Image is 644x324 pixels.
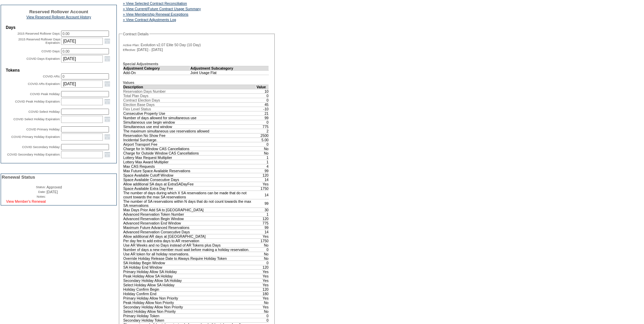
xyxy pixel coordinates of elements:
td: 0 [256,313,269,318]
label: COVID Secondary Holiday Expiration: [7,153,60,156]
td: 14 [256,230,269,234]
td: Override Holiday Release Date to Always Require Holiday Token [123,256,256,260]
td: No [256,243,269,247]
a: Open the calendar popup. [104,133,111,141]
td: Max Days Prior Add SA to [GEOGRAPHIC_DATA] [123,208,256,212]
td: No [256,300,269,305]
a: » View Current/Future Contract Usage Summary [123,7,201,11]
td: 99 [256,168,269,173]
td: Number of days allowed for simultaneous use [123,115,256,120]
td: Space Available Extra Day Fee [123,186,256,191]
span: Reserved Rollover Account [29,9,88,14]
label: COVID Days: [41,50,60,53]
label: COVID ARs: [43,75,60,78]
td: Per day fee to add extra days to AR reservation [123,238,256,243]
td: Advanced Reservation End Window [123,221,256,225]
td: 0 [256,120,269,124]
td: Advanced Reservation Begin Window [123,216,256,221]
td: Secondary Holiday Allow SA Holiday [123,278,256,283]
td: Date: [2,190,46,194]
td: 21 [256,111,269,115]
span: Flex Level Status [123,107,151,111]
a: Open the calendar popup. [104,37,111,45]
b: Special Adjustments [123,62,158,66]
a: Open the calendar popup. [104,115,111,123]
label: COVID Select Holiday: [29,110,60,113]
td: 4 [256,164,269,168]
td: Holiday Confirm Begin [123,287,256,291]
td: No [256,256,269,260]
td: Simultaneous use end window [123,124,256,129]
td: Joint Usage Flat [190,70,269,75]
span: Effective: [123,48,136,52]
td: 1 [256,212,269,216]
td: 775 [256,221,269,225]
label: COVID Secondary Holiday: [22,145,60,149]
span: Evolution v2.07 Elite 50 Day (10 Day) [141,43,201,47]
label: COVID Primary Holiday Expiration: [11,135,60,139]
td: 120 [256,287,269,291]
td: 99 [256,115,269,120]
b: Values [123,80,134,85]
td: Consecutive Property Use [123,111,256,115]
td: Max CAS Requests [123,164,256,168]
td: Secondary Holiday Token [123,318,256,322]
td: 180 [256,291,269,296]
td: Yes [256,274,269,278]
td: Add-On [123,70,190,75]
td: Adjustment Category [123,66,190,70]
td: The maximum simultaneous use reservations allowed [123,129,256,133]
td: Use AR token for all holiday reservations. [123,252,256,256]
a: » View Contract Adjustments Log [123,18,176,22]
td: Advanced Reservation Consecutive Days [123,230,256,234]
td: Select Holiday Allow Non Priority [123,309,256,313]
td: Peak Holiday Allow SA Holiday [123,274,256,278]
a: View Member's Renewal [6,199,46,203]
td: Space Available Cutoff Window [123,173,256,177]
td: 120 [256,173,269,177]
a: Open the calendar popup. [104,98,111,105]
td: Primary Holiday Allow Non Priority [123,296,256,300]
td: 2 [256,129,269,133]
td: Yes [256,305,269,309]
td: Lottery Max Award Multiplier [123,160,256,164]
td: 45 [256,102,269,107]
td: No [256,252,269,256]
td: Charge for In Window CAS Cancellations [123,146,256,151]
td: No [256,151,269,155]
span: Active Plan: [123,43,140,47]
label: 2015 Reserved Rollover Days: [17,32,60,35]
td: 0 [256,247,269,252]
td: Yes [256,269,269,274]
span: Contract Election Days [123,98,160,102]
td: 0 [256,318,269,322]
td: 99 [256,199,269,208]
td: 2500 [256,133,269,138]
td: Holiday Confirm End [123,291,256,296]
td: Yes [256,278,269,283]
td: 120 [256,265,269,269]
td: Allow additional AR days at [GEOGRAPHIC_DATA] [123,234,256,238]
td: 14 [256,191,269,199]
span: Approved [47,185,62,189]
td: Use AR Weeks and no Days instead of AR Tokens plus Days [123,243,256,247]
td: No [256,146,269,151]
label: COVID ARs Expiration: [28,82,60,86]
td: Primary Holiday Token [123,313,256,318]
td: -10 [256,107,269,111]
label: COVID Peak Holiday: [30,92,60,96]
td: Select Holiday Allow SA Holiday [123,283,256,287]
td: SA Holiday Begin Window [123,260,256,265]
td: Charge for Outside Window CAS Cancellations [123,151,256,155]
td: Value [256,85,269,89]
td: 14 [256,177,269,182]
a: » View Membership Renewal Exceptions [123,12,188,16]
span: Election Base Days [123,103,154,107]
td: Incidental Surcharge. [123,138,256,142]
td: 0 [256,98,269,102]
label: COVID Days Expiration: [26,57,60,60]
td: Lottery Max Request Multiplier [123,155,256,160]
td: The number of SA reservations within N days that do not count towards the max SA reservations [123,199,256,208]
legend: Contract Details [122,32,149,36]
label: COVID Peak Holiday Expiration: [15,100,60,103]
